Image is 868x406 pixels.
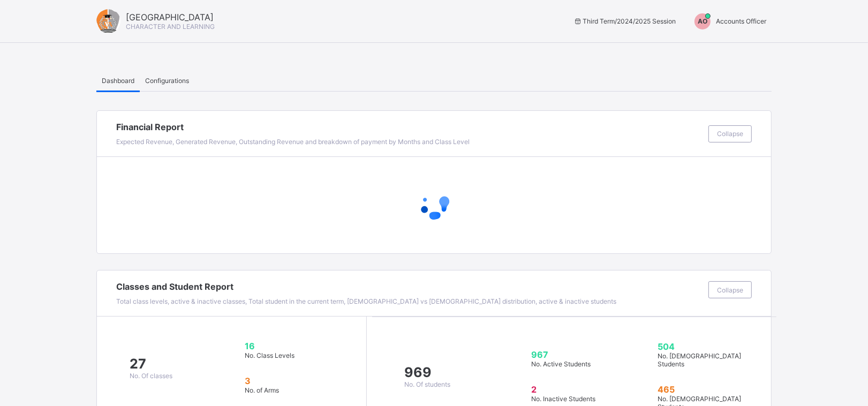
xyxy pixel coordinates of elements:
[130,372,172,380] span: No. Of classes
[245,341,336,351] span: 16
[126,12,215,22] span: [GEOGRAPHIC_DATA]
[658,384,750,395] span: 465
[126,22,215,31] span: CHARACTER AND LEARNING
[658,352,742,368] span: No. [DEMOGRAPHIC_DATA] Students
[405,380,451,388] span: No. Of students
[102,77,134,85] span: Dashboard
[405,364,451,380] span: 969
[716,17,766,25] span: Accounts Officer
[245,386,279,394] span: No. of Arms
[116,138,470,146] span: Expected Revenue, Generated Revenue, Outstanding Revenue and breakdown of payment by Months and C...
[145,77,189,85] span: Configurations
[116,297,616,305] span: Total class levels, active & inactive classes, Total student in the current term, [DEMOGRAPHIC_DA...
[245,351,295,359] span: No. Class Levels
[531,360,591,368] span: No. Active Students
[698,17,707,25] span: AO
[245,375,336,386] span: 3
[717,286,743,294] span: Collapse
[531,384,624,395] span: 2
[531,349,624,360] span: 967
[573,17,676,25] span: session/term information
[116,122,703,132] span: Financial Report
[116,281,703,292] span: Classes and Student Report
[658,341,750,352] span: 504
[531,395,595,403] span: No. Inactive Students
[130,356,172,372] span: 27
[717,130,743,138] span: Collapse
